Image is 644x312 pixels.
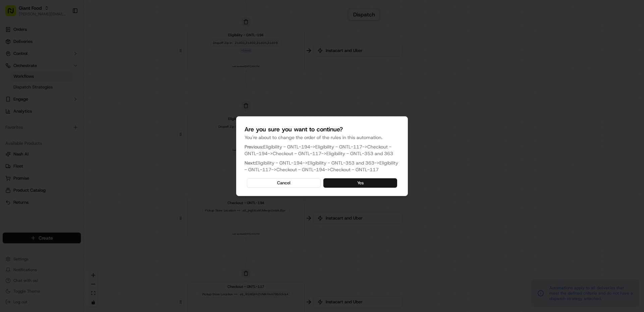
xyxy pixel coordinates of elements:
span: Knowledge Base [13,97,51,104]
div: 💻 [57,98,62,103]
button: Cancel [247,178,321,188]
span: Checkout - GNTL-194 -> [276,167,330,173]
img: 1736555255976-a54dd68f-1ca7-489b-9aae-adbdc363a1c4 [7,64,19,76]
span: Pylon [67,114,81,119]
a: Powered byPylon [47,113,81,119]
span: Checkout - GNTL-117 [330,167,379,173]
span: Eligibility - GNTL-353 and 363 [326,150,393,157]
a: 💻API Documentation [54,95,110,107]
div: 📗 [7,98,12,103]
img: Nash [7,7,20,20]
button: Yes [323,178,397,188]
a: 📗Knowledge Base [4,95,54,107]
span: Previous: [245,144,263,150]
span: API Documentation [63,97,108,104]
div: We're available if you need us! [23,71,85,76]
button: Start new chat [114,66,122,74]
h2: Are you sure you want to continue? [245,125,399,134]
p: You're about to change the order of the rules in this automation. [245,134,399,141]
span: Eligibility - GNTL-353 and 363 -> [308,160,379,166]
div: Start new chat [23,64,110,71]
span: Next: [245,160,256,166]
span: Eligibility - GNTL-194 -> [256,160,308,166]
p: Welcome 👋 [7,27,122,38]
input: Got a question? Start typing here... [17,43,121,50]
span: Eligibility - GNTL-117 -> [315,144,367,150]
span: Checkout - GNTL-117 -> [273,150,326,157]
span: Eligibility - GNTL-194 -> [263,144,315,150]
